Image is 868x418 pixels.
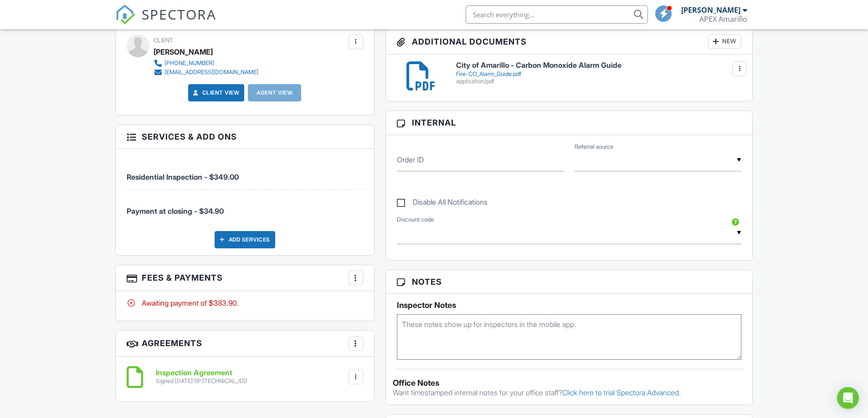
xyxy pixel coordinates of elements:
[115,5,135,25] img: The Best Home Inspection Software - Spectora
[386,111,753,135] h3: Internal
[397,155,424,165] label: Order ID
[699,15,747,24] div: APEX Amarillo
[116,125,374,149] h3: Services & Add ons
[456,61,742,85] a: City of Amarillo - Carbon Monoxide Alarm Guide Fire-CO_Alarm_Guide.pdf application/pdf
[456,61,742,70] h6: City of Amarillo - Carbon Monoxide Alarm Guide
[215,231,275,248] div: Add Services
[466,5,648,24] input: Search everything...
[156,369,247,385] a: Inspection Agreement Signed [DATE] (IP [TECHNICAL_ID])
[127,298,363,308] div: Awaiting payment of $383.90.
[397,216,434,224] label: Discount code
[708,34,741,49] div: New
[156,369,247,377] h6: Inspection Agreement
[127,190,363,223] li: Manual fee: Payment at closing
[386,29,753,55] h3: Additional Documents
[142,5,216,24] span: SPECTORA
[127,156,363,190] li: Service: Residential Inspection
[397,198,488,209] label: Disable All Notifications
[191,88,240,97] a: Client View
[154,59,258,68] a: [PHONE_NUMBER]
[154,45,213,59] div: [PERSON_NAME]
[681,5,740,15] div: [PERSON_NAME]
[456,71,742,78] div: Fire-CO_Alarm_Guide.pdf
[456,78,742,85] div: application/pdf
[164,69,258,76] div: [EMAIL_ADDRESS][DOMAIN_NAME]
[164,60,214,67] div: [PHONE_NUMBER]
[127,172,239,181] span: Residential Inspection - $349.00
[575,143,613,151] label: Referral source
[837,387,859,409] div: Open Intercom Messenger
[397,301,742,310] h5: Inspector Notes
[562,388,681,397] a: Click here to trial Spectora Advanced.
[116,331,374,357] h3: Agreements
[154,68,258,77] a: [EMAIL_ADDRESS][DOMAIN_NAME]
[393,378,746,388] div: Office Notes
[386,270,753,294] h3: Notes
[154,37,173,44] span: Client
[156,378,247,385] div: Signed [DATE] (IP [TECHNICAL_ID])
[115,12,216,31] a: SPECTORA
[127,206,224,216] span: Payment at closing - $34.90
[116,265,374,291] h3: Fees & Payments
[393,388,746,398] p: Want timestamped internal notes for your office staff?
